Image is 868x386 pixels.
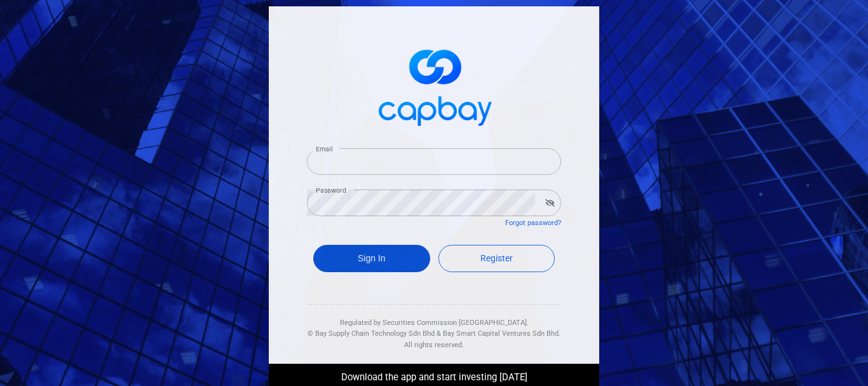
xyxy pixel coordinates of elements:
[480,253,513,263] span: Register
[308,329,435,338] span: © Bay Supply Chain Technology Sdn Bhd
[259,364,609,385] div: Download the app and start investing [DATE]
[370,38,498,133] img: logo
[307,305,561,351] div: Regulated by Securities Commission [GEOGRAPHIC_DATA]. & All rights reserved.
[316,186,346,195] label: Password
[438,245,555,272] a: Register
[505,219,561,227] a: Forgot password?
[443,329,560,338] span: Bay Smart Capital Ventures Sdn Bhd.
[316,144,332,154] label: Email
[313,245,430,272] button: Sign In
